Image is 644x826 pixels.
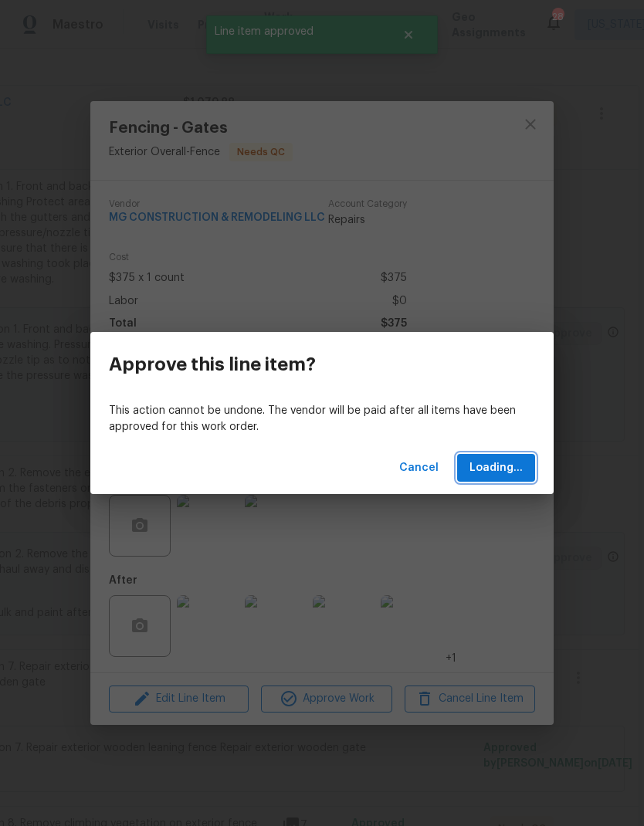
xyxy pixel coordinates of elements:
button: Cancel [393,454,445,482]
h3: Approve this line item? [109,354,316,375]
p: This action cannot be undone. The vendor will be paid after all items have been approved for this... [109,403,535,435]
span: Loading... [469,459,523,478]
button: Loading... [457,454,535,482]
span: Cancel [399,459,439,478]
